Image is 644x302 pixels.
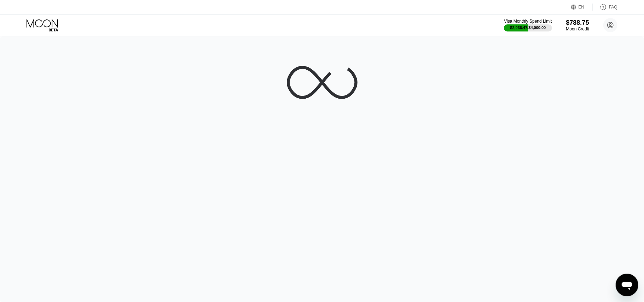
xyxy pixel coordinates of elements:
div: FAQ [593,4,617,11]
div: Moon Credit [566,27,589,31]
div: EN [571,4,593,11]
div: $788.75 [566,19,589,27]
div: Visa Monthly Spend Limit$2,036.47/$4,000.00 [504,19,552,31]
div: EN [579,5,585,10]
div: $2,036.47 / $4,000.00 [510,25,546,30]
iframe: Button to launch messaging window [616,274,638,296]
div: $788.75Moon Credit [566,19,589,31]
div: Visa Monthly Spend Limit [504,19,552,24]
div: FAQ [609,5,617,10]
